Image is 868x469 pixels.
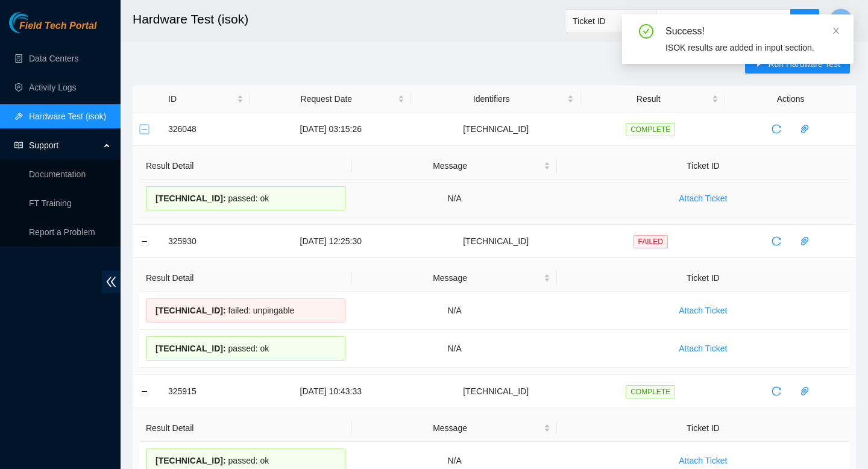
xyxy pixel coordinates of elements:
[767,236,785,246] span: reload
[656,9,791,33] input: Enter text here...
[139,265,352,292] th: Result Detail
[767,386,785,396] span: reload
[795,119,814,139] button: paper-clip
[557,153,849,180] th: Ticket ID
[557,415,849,442] th: Ticket ID
[795,231,814,251] button: paper-clip
[156,306,226,315] span: [TECHNICAL_ID] :
[139,153,352,180] th: Result Detail
[669,301,737,320] button: Attach Ticket
[14,141,23,150] span: read
[669,189,737,208] button: Attach Ticket
[829,8,853,33] button: J
[146,298,345,323] div: failed: unpingable
[162,375,250,408] td: 325915
[639,24,653,39] span: check-circle
[139,415,352,442] th: Result Detail
[250,225,411,258] td: [DATE] 12:25:30
[669,339,737,358] button: Attach Ticket
[156,194,226,203] span: [TECHNICAL_ID] :
[140,386,149,396] button: Collapse row
[411,225,580,258] td: [TECHNICAL_ID]
[352,180,556,218] td: N/A
[250,113,411,146] td: [DATE] 03:15:26
[665,24,839,39] div: Success!
[29,198,72,208] a: FT Training
[9,12,61,33] img: Akamai Technologies
[140,124,149,134] button: Collapse row
[795,382,814,401] button: paper-clip
[796,236,814,246] span: paper-clip
[29,133,100,157] span: Support
[102,271,121,293] span: double-left
[29,83,77,92] a: Activity Logs
[156,344,226,353] span: [TECHNICAL_ID] :
[146,186,345,210] div: passed: ok
[29,169,86,179] a: Documentation
[679,342,727,355] span: Attach Ticket
[796,386,814,396] span: paper-clip
[725,86,856,113] th: Actions
[796,124,814,134] span: paper-clip
[634,235,668,248] span: FAILED
[767,119,786,139] button: reload
[146,336,345,360] div: passed: ok
[352,292,556,330] td: N/A
[767,231,786,251] button: reload
[19,20,96,32] span: Field Tech Portal
[767,382,786,401] button: reload
[156,456,226,465] span: [TECHNICAL_ID] :
[9,22,96,37] a: Akamai TechnologiesField Tech Portal
[250,375,411,408] td: [DATE] 10:43:33
[665,41,839,54] div: ISOK results are added in input section.
[162,113,250,146] td: 326048
[352,330,556,368] td: N/A
[626,123,675,136] span: COMPLETE
[679,192,727,205] span: Attach Ticket
[411,375,580,408] td: [TECHNICAL_ID]
[573,12,649,30] span: Ticket ID
[679,454,727,467] span: Attach Ticket
[767,124,785,134] span: reload
[557,265,849,292] th: Ticket ID
[29,112,106,121] a: Hardware Test (isok)
[679,304,727,317] span: Attach Ticket
[832,27,840,35] span: close
[838,13,843,28] span: J
[626,385,675,398] span: COMPLETE
[140,236,149,246] button: Collapse row
[29,54,78,63] a: Data Centers
[29,220,111,244] p: Report a Problem
[162,225,250,258] td: 325930
[411,113,580,146] td: [TECHNICAL_ID]
[790,9,819,33] button: search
